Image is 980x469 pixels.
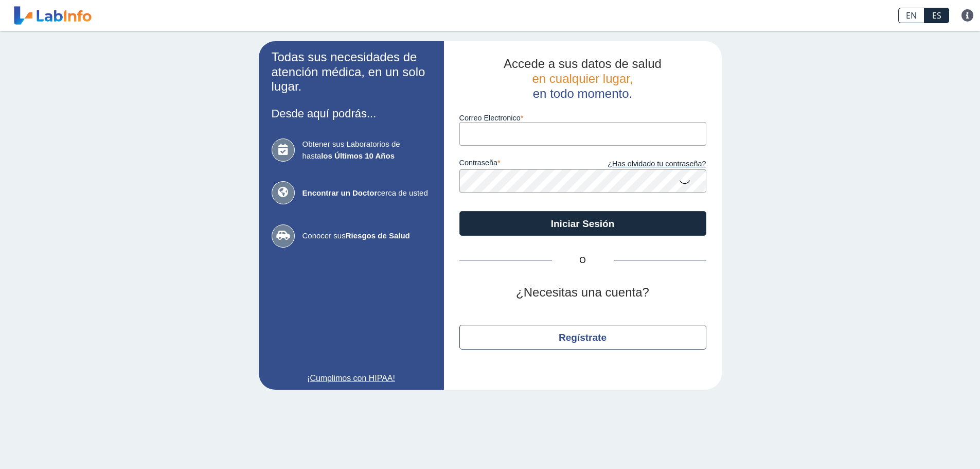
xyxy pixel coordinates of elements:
a: ES [924,8,949,23]
b: Encontrar un Doctor [302,188,378,197]
span: O [552,254,614,267]
h3: Desde aquí podrás... [272,107,431,120]
a: EN [898,8,924,23]
label: contraseña [459,159,583,170]
b: los Últimos 10 Años [321,151,395,160]
a: ¡Cumplimos con HIPAA! [272,372,431,385]
span: cerca de usted [302,187,431,199]
button: Iniciar Sesión [459,211,706,236]
button: Regístrate [459,325,706,350]
label: Correo Electronico [459,114,706,122]
span: Obtener sus Laboratorios de hasta [302,138,431,162]
b: Riesgos de Salud [346,231,410,240]
span: Conocer sus [302,230,431,242]
a: ¿Has olvidado tu contraseña? [583,159,706,170]
span: en todo momento. [533,86,632,100]
h2: ¿Necesitas una cuenta? [459,285,706,300]
h2: Todas sus necesidades de atención médica, en un solo lugar. [272,50,431,94]
span: en cualquier lugar, [532,72,633,85]
span: Accede a sus datos de salud [504,57,662,71]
